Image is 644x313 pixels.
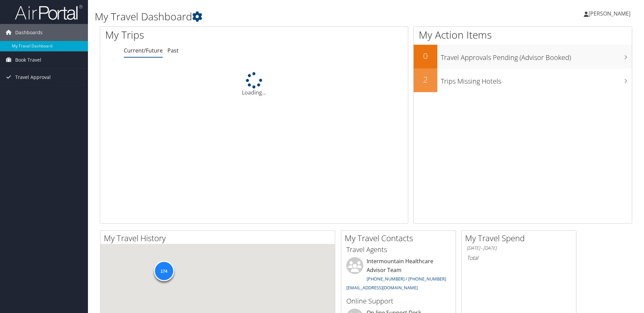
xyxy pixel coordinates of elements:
h1: My Action Items [414,28,632,42]
h6: Total [467,254,571,262]
div: 174 [154,261,174,281]
img: airportal-logo.png [15,4,83,20]
span: [PERSON_NAME] [589,10,630,17]
h2: My Travel History [104,232,335,244]
h2: 0 [414,50,437,62]
a: [PERSON_NAME] [584,3,637,24]
a: [EMAIL_ADDRESS][DOMAIN_NAME] [346,285,418,291]
a: Past [167,47,179,54]
h2: 2 [414,74,437,85]
a: 2Trips Missing Hotels [414,68,632,92]
a: [PHONE_NUMBER] / [PHONE_NUMBER] [367,276,446,282]
h6: [DATE] - [DATE] [467,245,571,251]
h3: Online Support [346,296,451,306]
h2: My Travel Spend [465,232,576,244]
div: Loading... [100,72,408,97]
a: Current/Future [124,47,163,54]
h3: Travel Approvals Pending (Advisor Booked) [441,49,632,62]
span: Travel Approval [15,69,51,86]
span: Book Travel [15,51,41,68]
h2: My Travel Contacts [345,232,456,244]
a: 0Travel Approvals Pending (Advisor Booked) [414,45,632,68]
h1: My Trips [105,28,275,42]
h3: Travel Agents [346,245,451,254]
h1: My Travel Dashboard [95,9,456,24]
li: Intermountain Healthcare Advisor Team [343,257,454,293]
span: Dashboards [15,24,43,41]
h3: Trips Missing Hotels [441,73,632,86]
